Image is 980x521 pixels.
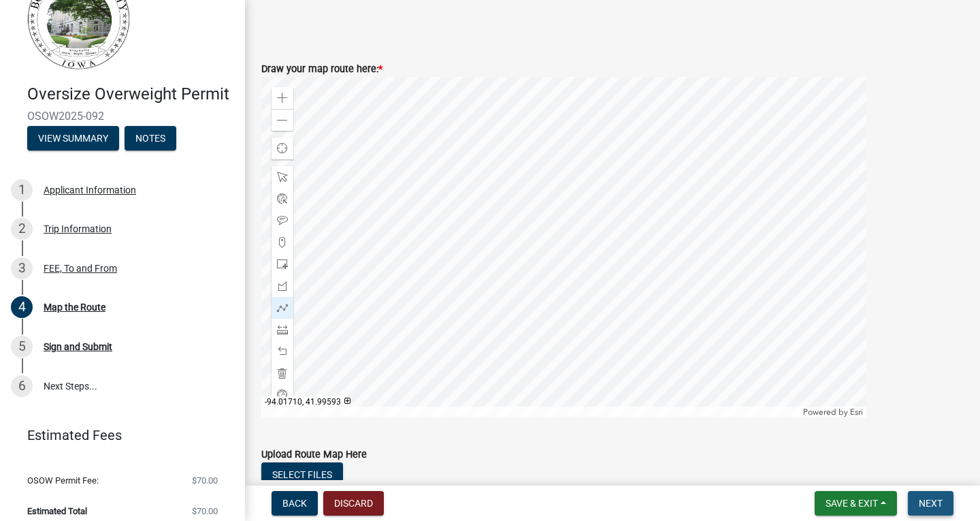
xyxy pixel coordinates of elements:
[27,126,119,151] button: View Summary
[908,491,953,516] button: Next
[192,507,218,516] span: $70.00
[323,491,384,516] button: Discard
[11,375,33,397] div: 6
[11,422,223,449] a: Estimated Fees
[850,407,863,417] a: Esri
[125,126,176,151] button: Notes
[800,407,866,417] div: Powered by
[27,84,234,104] h4: Oversize Overweight Permit
[27,476,99,485] span: OSOW Permit Fee:
[261,450,367,460] label: Upload Route Map Here
[125,133,176,144] wm-modal-confirm: Notes
[282,498,307,509] span: Back
[272,87,293,109] div: Zoom in
[11,296,33,318] div: 4
[919,498,943,509] span: Next
[261,65,382,74] label: Draw your map route here:
[44,185,136,195] div: Applicant Information
[11,179,33,201] div: 1
[44,224,112,234] div: Trip Information
[192,476,218,485] span: $70.00
[272,491,318,516] button: Back
[272,109,293,131] div: Zoom out
[11,336,33,358] div: 5
[27,507,87,516] span: Estimated Total
[44,342,112,351] div: Sign and Submit
[826,498,878,509] span: Save & Exit
[261,462,343,487] button: Select files
[272,138,293,159] div: Find my location
[27,133,119,144] wm-modal-confirm: Summary
[44,302,105,312] div: Map the Route
[11,257,33,279] div: 3
[11,218,33,240] div: 2
[815,491,897,516] button: Save & Exit
[27,110,218,123] span: OSOW2025-092
[44,264,117,273] div: FEE, To and From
